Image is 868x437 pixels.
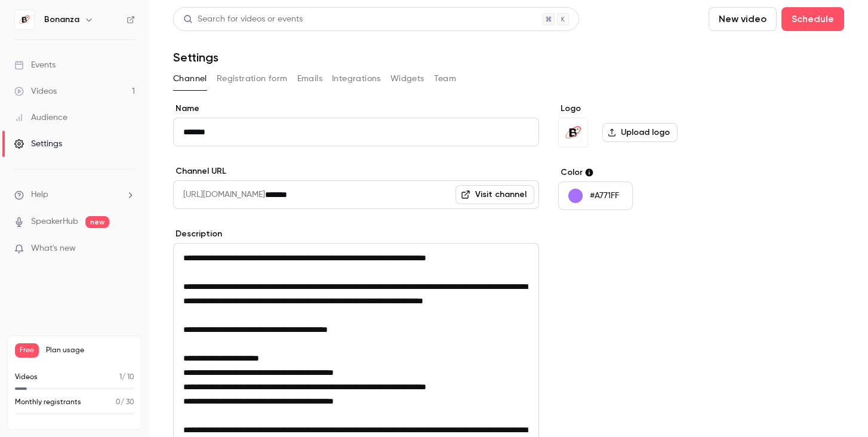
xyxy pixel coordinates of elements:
[14,85,57,97] div: Videos
[217,69,288,88] button: Registration form
[390,69,424,88] button: Widgets
[173,103,539,115] label: Name
[15,372,38,383] p: Videos
[173,165,539,177] label: Channel URL
[455,185,534,204] a: Visit channel
[173,180,265,209] span: [URL][DOMAIN_NAME]
[14,138,62,150] div: Settings
[121,244,135,254] iframe: Noticeable Trigger
[31,216,78,228] a: SpeakerHub
[116,397,134,408] p: / 30
[590,190,619,202] p: #A771FF
[31,189,48,201] span: Help
[85,216,109,228] span: new
[558,167,741,179] label: Color
[558,103,741,115] label: Logo
[116,399,121,406] span: 0
[173,69,207,88] button: Channel
[31,242,76,255] span: What's new
[14,59,56,71] div: Events
[183,13,303,26] div: Search for videos or events
[14,189,135,201] li: help-dropdown-opener
[15,397,81,408] p: Monthly registrants
[559,118,587,147] img: Bonanza
[173,228,539,240] label: Description
[602,123,678,142] label: Upload logo
[44,14,79,26] h6: Bonanza
[332,69,381,88] button: Integrations
[46,346,134,355] span: Plan usage
[173,50,218,64] h1: Settings
[119,374,122,381] span: 1
[434,69,457,88] button: Team
[119,372,134,383] p: / 10
[709,7,777,31] button: New video
[558,181,633,210] button: #A771FF
[558,103,741,147] section: Logo
[781,7,844,31] button: Schedule
[15,343,39,358] span: Free
[15,10,34,29] img: Bonanza
[14,112,67,124] div: Audience
[297,69,322,88] button: Emails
